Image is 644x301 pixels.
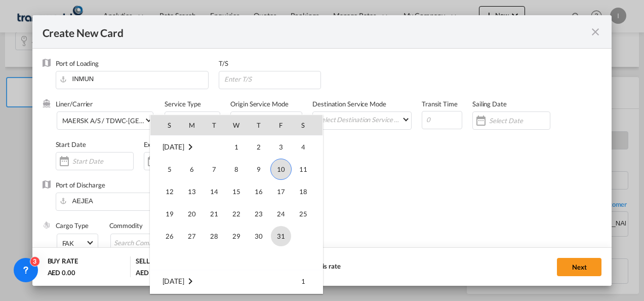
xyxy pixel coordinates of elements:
span: 1 [293,271,313,291]
span: 16 [249,181,269,202]
span: 7 [204,159,224,179]
th: W [225,115,248,135]
td: Sunday October 5 2025 [150,158,181,180]
th: S [292,115,323,135]
td: Saturday October 4 2025 [292,136,323,159]
tr: Week 3 [150,180,323,203]
td: Wednesday October 29 2025 [225,225,248,247]
td: Sunday October 19 2025 [150,203,181,225]
tr: Week 1 [150,136,323,159]
tr: Week 2 [150,158,323,180]
td: October 2025 [150,136,225,159]
span: [DATE] [163,142,184,151]
td: Saturday October 11 2025 [292,158,323,180]
span: 1 [226,137,247,157]
span: 23 [249,204,269,224]
td: Saturday October 25 2025 [292,203,323,225]
td: Monday October 6 2025 [181,158,203,180]
td: Monday October 20 2025 [181,203,203,225]
td: Sunday October 12 2025 [150,180,181,203]
td: November 2025 [150,270,225,293]
tr: Week 1 [150,270,323,293]
td: Friday October 3 2025 [270,136,292,159]
tr: Week 5 [150,225,323,247]
th: M [181,115,203,135]
span: 3 [271,137,291,157]
span: 24 [271,204,291,224]
td: Friday October 10 2025 [270,158,292,180]
th: F [270,115,292,135]
span: 12 [159,181,180,202]
span: 18 [293,181,313,202]
span: 10 [270,159,292,180]
td: Wednesday October 15 2025 [225,180,248,203]
td: Wednesday October 1 2025 [225,136,248,159]
td: Saturday October 18 2025 [292,180,323,203]
span: 21 [204,204,224,224]
td: Friday October 24 2025 [270,203,292,225]
span: 28 [204,226,224,246]
td: Sunday October 26 2025 [150,225,181,247]
span: 15 [226,181,247,202]
span: 30 [249,226,269,246]
span: 29 [226,226,247,246]
td: Wednesday October 8 2025 [225,158,248,180]
span: 20 [182,204,202,224]
td: Thursday October 23 2025 [248,203,270,225]
th: S [150,115,181,135]
span: 27 [182,226,202,246]
td: Thursday October 2 2025 [248,136,270,159]
tr: Week 4 [150,203,323,225]
span: 11 [293,159,313,179]
td: Thursday October 9 2025 [248,158,270,180]
td: Tuesday October 28 2025 [203,225,225,247]
th: T [248,115,270,135]
span: 4 [293,137,313,157]
td: Thursday October 30 2025 [248,225,270,247]
span: 26 [159,226,180,246]
span: 2 [249,137,269,157]
span: 19 [159,204,180,224]
td: Monday October 13 2025 [181,180,203,203]
td: Friday October 31 2025 [270,225,292,247]
td: Tuesday October 14 2025 [203,180,225,203]
span: 14 [204,181,224,202]
th: T [203,115,225,135]
span: 13 [182,181,202,202]
span: 17 [271,181,291,202]
span: 31 [271,226,291,246]
td: Saturday November 1 2025 [292,270,323,293]
td: Thursday October 16 2025 [248,180,270,203]
span: 22 [226,204,247,224]
span: 5 [159,159,180,179]
span: [DATE] [163,277,184,285]
span: 6 [182,159,202,179]
span: 9 [249,159,269,179]
span: 25 [293,204,313,224]
td: Wednesday October 22 2025 [225,203,248,225]
td: Tuesday October 7 2025 [203,158,225,180]
md-calendar: Calendar [150,115,323,293]
td: Tuesday October 21 2025 [203,203,225,225]
tr: Week undefined [150,247,323,270]
td: Monday October 27 2025 [181,225,203,247]
span: 8 [226,159,247,179]
td: Friday October 17 2025 [270,180,292,203]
